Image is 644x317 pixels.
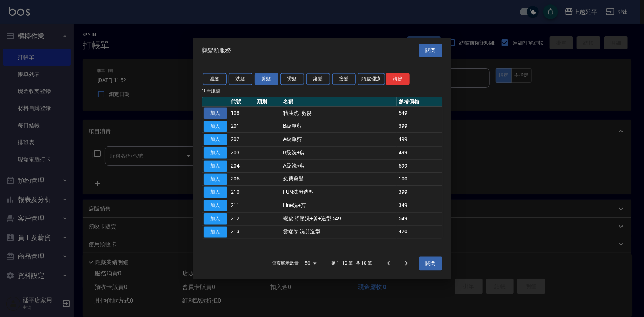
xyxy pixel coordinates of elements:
button: 清除 [386,73,410,85]
td: FUN洗剪造型 [281,186,397,199]
button: 加入 [204,173,227,185]
td: 201 [229,120,255,133]
button: 加入 [204,134,227,145]
td: 549 [397,212,442,225]
td: 204 [229,159,255,173]
td: 549 [397,107,442,120]
th: 代號 [229,97,255,107]
th: 類別 [255,97,281,107]
button: 關閉 [419,257,442,271]
td: 雲端卷 洗剪造型 [281,225,397,239]
td: 349 [397,199,442,212]
p: 第 1–10 筆 共 10 筆 [331,260,372,267]
td: A級單剪 [281,133,397,146]
button: 加入 [204,200,227,211]
td: 203 [229,146,255,159]
button: 護髮 [203,73,227,85]
td: 100 [397,173,442,186]
td: 213 [229,225,255,239]
button: 燙髮 [280,73,304,85]
div: 50 [302,254,319,273]
td: 精油洗+剪髮 [281,107,397,120]
td: A級洗+剪 [281,159,397,173]
th: 名稱 [281,97,397,107]
td: 212 [229,212,255,225]
td: 211 [229,199,255,212]
button: 加入 [204,107,227,119]
button: 加入 [204,187,227,198]
td: 399 [397,186,442,199]
p: 每頁顯示數量 [272,260,299,267]
button: 加入 [204,147,227,159]
button: 頭皮理療 [358,73,385,85]
td: 499 [397,146,442,159]
button: 加入 [204,160,227,172]
th: 參考價格 [397,97,442,107]
button: 關閉 [419,44,442,57]
td: 免費剪髮 [281,173,397,186]
td: Line洗+剪 [281,199,397,212]
td: 210 [229,186,255,199]
td: B級洗+剪 [281,146,397,159]
button: 剪髮 [255,73,278,85]
td: 599 [397,159,442,173]
td: 499 [397,133,442,146]
button: 加入 [204,121,227,132]
button: 染髮 [306,73,330,85]
button: 洗髮 [229,73,252,85]
td: 420 [397,225,442,239]
button: 加入 [204,226,227,238]
td: 108 [229,107,255,120]
td: 202 [229,133,255,146]
td: 399 [397,120,442,133]
button: 加入 [204,213,227,224]
td: 205 [229,173,255,186]
td: B級單剪 [281,120,397,133]
td: 蝦皮 紓壓洗+剪+造型 549 [281,212,397,225]
span: 剪髮類服務 [202,46,231,54]
button: 接髮 [332,73,356,85]
p: 10 筆服務 [202,87,442,94]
